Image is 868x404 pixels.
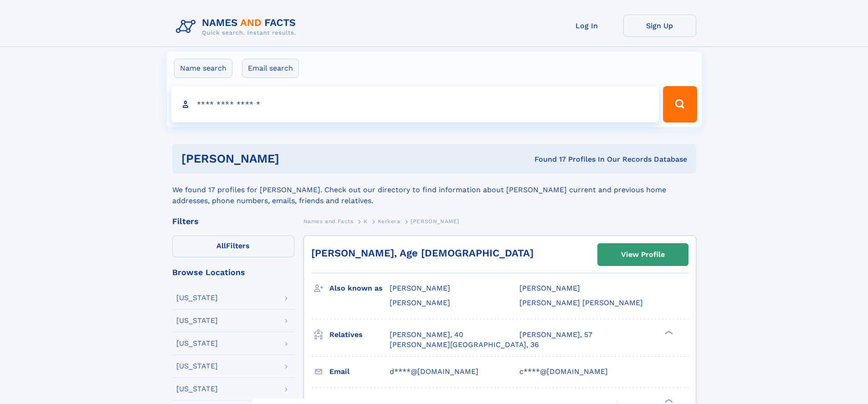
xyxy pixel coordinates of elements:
[303,215,354,227] a: Names and Facts
[172,217,294,225] div: Filters
[663,329,673,335] div: ❯
[172,15,303,39] img: Logo Names and Facts
[623,15,696,37] a: Sign Up
[329,281,390,296] h3: Also known as
[172,268,294,276] div: Browse Locations
[378,215,400,227] a: Kerkera
[598,244,688,266] a: View Profile
[176,363,218,370] div: [US_STATE]
[390,284,450,292] span: [PERSON_NAME]
[216,241,226,250] span: All
[329,364,390,379] h3: Email
[174,59,232,78] label: Name search
[176,385,218,393] div: [US_STATE]
[364,218,368,225] span: K
[172,235,294,257] label: Filters
[390,340,539,350] a: [PERSON_NAME][GEOGRAPHIC_DATA], 36
[621,244,665,265] div: View Profile
[550,15,623,37] a: Log In
[519,284,580,292] span: [PERSON_NAME]
[176,317,218,324] div: [US_STATE]
[519,330,592,340] a: [PERSON_NAME], 57
[181,153,407,164] h1: [PERSON_NAME]
[311,247,534,259] a: [PERSON_NAME], Age [DEMOGRAPHIC_DATA]
[411,218,459,225] span: [PERSON_NAME]
[176,294,218,302] div: [US_STATE]
[390,298,450,307] span: [PERSON_NAME]
[378,218,400,225] span: Kerkera
[390,330,463,340] a: [PERSON_NAME], 40
[242,59,299,78] label: Email search
[663,86,697,123] button: Search Button
[407,154,687,164] div: Found 17 Profiles In Our Records Database
[171,86,659,123] input: search input
[329,327,390,343] h3: Relatives
[176,340,218,347] div: [US_STATE]
[663,398,673,404] div: ❯
[172,174,696,206] div: We found 17 profiles for [PERSON_NAME]. Check out our directory to find information about [PERSON...
[519,298,643,307] span: [PERSON_NAME] [PERSON_NAME]
[364,215,368,227] a: K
